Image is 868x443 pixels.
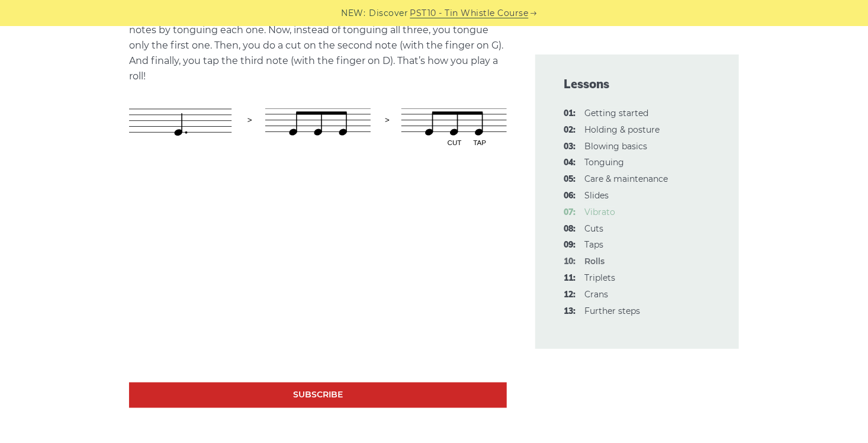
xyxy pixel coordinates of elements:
span: Lessons [564,76,711,92]
a: 05:Care & maintenance [584,174,668,184]
a: Subscribe [129,383,507,408]
a: 06:Slides [584,190,609,201]
a: 09:Taps [584,239,603,250]
span: Discover [369,7,409,20]
a: PST10 - Tin Whistle Course [410,7,529,20]
span: 03: [564,140,576,154]
span: 07: [564,206,576,220]
span: 06: [564,189,576,203]
span: 01: [564,107,576,121]
strong: Rolls [584,256,605,267]
a: 04:Tonguing [584,157,624,168]
span: 12: [564,288,576,302]
span: 02: [564,123,576,137]
span: 08: [564,222,576,236]
p: For example, let’s imagine that you are playing 3 evenly spaced repeated E notes by tonguing each... [129,7,507,84]
a: 13:Further steps [584,306,640,316]
a: 08:Cuts [584,223,603,234]
span: NEW: [342,7,366,20]
a: 03:Blowing basics [584,141,647,152]
span: 10: [564,255,576,269]
span: 13: [564,304,576,319]
a: 02:Holding & posture [584,124,660,135]
span: 11: [564,271,576,285]
span: 09: [564,238,576,252]
a: 12:Crans [584,289,608,300]
a: 01:Getting started [584,108,648,118]
span: 05: [564,172,576,187]
iframe: Tin Whistle Ornamentation - Rolls Technique [Tutorial + Exercises] [129,170,507,383]
span: 04: [564,156,576,170]
a: 11:Triplets [584,272,615,283]
a: 07:Vibrato [584,207,615,217]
